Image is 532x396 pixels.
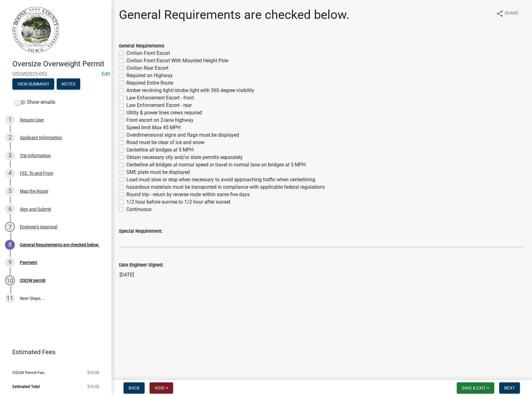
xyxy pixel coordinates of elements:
[119,229,162,234] label: Special Requirement:
[20,171,53,175] div: FEE, To and From
[129,385,140,390] span: Back
[5,151,15,161] div: 3
[5,346,102,358] a: Estimated Fees
[126,124,181,131] label: Speed limit Max 45 MPH
[5,275,15,285] div: 10
[126,206,151,213] label: Continuous
[126,72,173,79] label: Required on Highway
[496,10,504,17] i: share
[126,139,204,146] label: Road must be clear of ice and snow
[5,240,15,250] div: 8
[20,225,57,229] div: Engineer's Approval
[126,102,192,109] label: Law Enforcement Escort - rear
[20,207,51,211] div: Sign and Submit
[457,382,494,394] button: Save & Exit
[126,94,194,102] label: Law Enforcement Escort - front
[12,371,45,375] span: OSOW Permit Fee:
[87,385,99,389] span: $70.00
[20,135,62,140] div: Applicant Information
[5,257,15,267] div: 9
[126,131,239,139] label: Overdimensional signs and flags must be displayed
[5,293,15,303] div: 11
[20,278,46,283] div: OSOW permit
[119,263,163,267] label: Date Engineer Signed:
[57,78,80,90] button: Notes
[12,385,40,389] span: Estimated Total
[12,59,107,68] h4: Oversize Overweight Permit
[15,99,55,106] label: Show emails
[126,79,173,87] label: Required Entire Route
[126,87,254,94] label: Amber revolving light/strobe light with 360 degree visibility
[462,385,486,390] span: Save & Exit
[126,198,230,206] label: 1/2 hour before sunrise to 1/2 hour after sunset
[119,44,164,48] label: General Requirements
[102,71,110,77] wm-modal-confirm: Edit Application Number
[126,50,170,57] label: Civilian Front Escort
[5,204,15,214] div: 6
[504,385,515,390] span: Next
[126,154,243,161] label: Obtain necessary city and/or state permits separately
[505,10,518,17] span: Share
[126,146,194,154] label: Centerline all bridges at 5 MPH
[12,82,54,87] wm-modal-confirm: Summary
[5,168,15,178] div: 4
[12,7,59,53] img: Boone County, Iowa
[155,385,164,390] span: Void
[87,371,99,375] span: $70.00
[102,71,110,77] a: Edit
[12,78,54,90] button: View Summary
[126,161,306,169] label: Centerline all bridges at normal speed or travel in normal lane on bridges at 5 MPH
[126,64,168,72] label: Civilian Rear Escort
[126,109,202,117] label: Utility & power lines crews required
[5,115,15,125] div: 1
[124,382,145,394] button: Back
[119,7,350,22] h1: General Requirements are checked below.
[150,382,173,394] button: Void
[20,118,44,122] div: Require User
[126,176,315,183] label: Load must slow or stop when necessary to avoid approaching traffic when centerlining
[57,82,80,87] wm-modal-confirm: Notes
[12,71,99,77] span: OSOW2025-092
[126,57,228,64] label: Civilian Front Escort With Mounted Height Pole
[126,191,250,198] label: Round trip - return by reverse route within same five days
[126,117,194,124] label: Front escort on 2-lane highway
[5,186,15,196] div: 5
[5,222,15,232] div: 7
[5,133,15,143] div: 2
[499,382,520,394] button: Next
[126,169,190,176] label: SME plate must be displayed
[126,183,325,191] label: hazardous materials must be transported in compliance with applicable federal regulations
[20,260,37,265] div: Payment
[20,243,99,247] div: General Requirements are checked below.
[491,7,523,20] button: shareShare
[20,153,51,158] div: Trip Information
[20,189,48,193] div: Map the Route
